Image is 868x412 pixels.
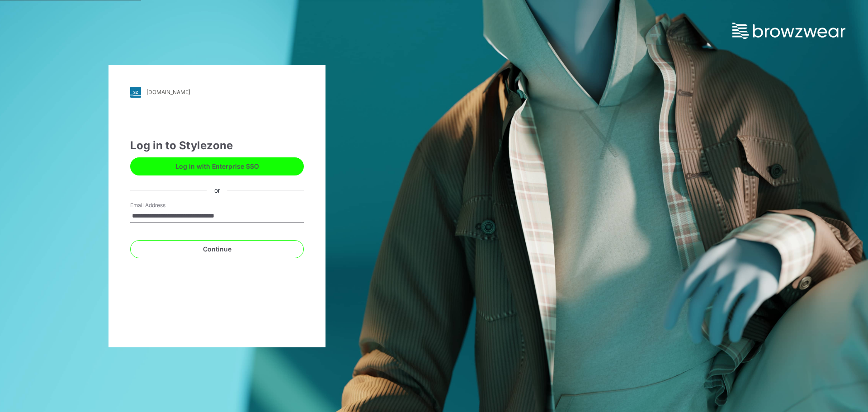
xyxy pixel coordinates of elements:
[207,185,227,195] div: or
[130,201,193,209] label: Email Address
[130,137,304,154] div: Log in to Stylezone
[146,89,190,95] div: [DOMAIN_NAME]
[130,87,141,98] img: stylezone-logo.562084cfcfab977791bfbf7441f1a819.svg
[130,87,304,98] a: [DOMAIN_NAME]
[130,157,304,175] button: Log in with Enterprise SSO
[130,240,304,258] button: Continue
[732,23,845,39] img: browzwear-logo.e42bd6dac1945053ebaf764b6aa21510.svg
